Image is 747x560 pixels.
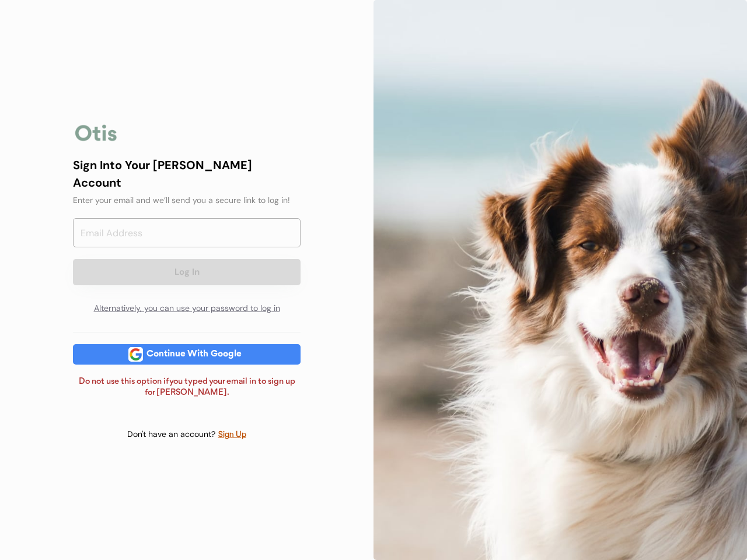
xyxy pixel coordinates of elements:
div: Enter your email and we’ll send you a secure link to log in! [73,194,301,206]
div: Sign Into Your [PERSON_NAME] Account [73,156,301,191]
div: Sign Up [218,428,247,442]
button: Log In [73,259,301,285]
div: Alternatively, you can use your password to log in [73,297,301,320]
div: Don't have an account? [127,429,218,440]
input: Email Address [73,218,301,247]
div: Continue With Google [143,350,245,359]
div: Do not use this option if you typed your email in to sign up for [PERSON_NAME]. [73,376,301,399]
